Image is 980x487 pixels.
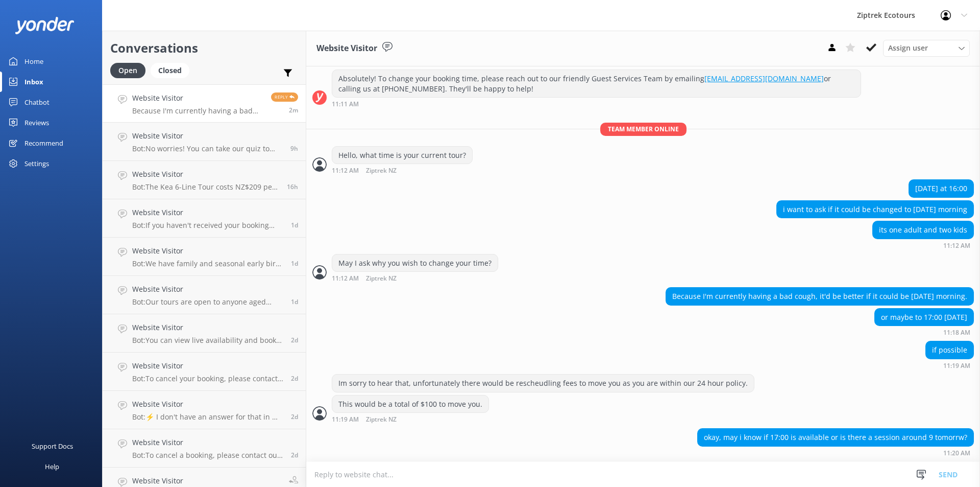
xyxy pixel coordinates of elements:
[132,322,283,333] h4: Website Visitor
[600,123,687,135] span: Team member online
[132,207,283,218] h4: Website Visitor
[24,112,49,133] div: Reviews
[875,309,973,326] div: or maybe to 17:00 [DATE]
[332,415,489,423] div: 11:19am 17-Aug-2025 (UTC +12:00) Pacific/Auckland
[332,254,498,272] div: May I ask why you wish to change your time?
[132,92,263,104] h4: Website Visitor
[45,456,59,477] div: Help
[103,391,306,429] a: Website VisitorBot:⚡ I don't have an answer for that in my knowledge base. Please try and rephras...
[103,238,306,276] a: Website VisitorBot:We have family and seasonal early bird discounts available, and they can chang...
[291,297,298,306] span: 08:15pm 15-Aug-2025 (UTC +12:00) Pacific/Auckland
[132,182,279,192] p: Bot: The Kea 6-Line Tour costs NZ$209 per adult and NZ$169 per youth (6-14 years). For 4 adults a...
[332,100,861,107] div: 11:11am 17-Aug-2025 (UTC +12:00) Pacific/Auckland
[925,362,974,369] div: 11:19am 17-Aug-2025 (UTC +12:00) Pacific/Auckland
[332,416,359,423] strong: 11:19 AM
[24,72,43,92] div: Inbox
[883,40,970,56] div: Assign User
[943,243,970,249] strong: 11:12 AM
[24,92,50,112] div: Chatbot
[132,284,283,295] h4: Website Visitor
[132,130,283,142] h4: Website Visitor
[332,396,488,413] div: This would be a total of $100 to move you.
[103,84,306,123] a: Website VisitorBecause I'm currently having a bad cough, it'd be better if it could be [DATE] mor...
[15,17,74,34] img: yonder-white-logo.png
[888,42,928,54] span: Assign user
[132,412,283,422] p: Bot: ⚡ I don't have an answer for that in my knowledge base. Please try and rephrase your questio...
[132,451,283,460] p: Bot: To cancel a booking, please contact our friendly Guest Services Team by emailing us at [EMAI...
[132,297,283,307] p: Bot: Our tours are open to anyone aged [DEMOGRAPHIC_DATA] and up! Kids aged [DEMOGRAPHIC_DATA] ne...
[366,275,397,282] span: Ziptrek NZ
[289,106,298,114] span: 11:18am 17-Aug-2025 (UTC +12:00) Pacific/Auckland
[24,133,63,153] div: Recommend
[666,288,973,305] div: Because I'm currently having a bad cough, it'd be better if it could be [DATE] morning.
[110,38,298,58] h2: Conversations
[103,429,306,468] a: Website VisitorBot:To cancel a booking, please contact our friendly Guest Services Team by emaili...
[316,42,377,55] h3: Website Visitor
[697,449,974,456] div: 11:20am 17-Aug-2025 (UTC +12:00) Pacific/Auckland
[151,63,189,78] div: Closed
[332,167,473,174] div: 11:12am 17-Aug-2025 (UTC +12:00) Pacific/Auckland
[110,63,145,78] div: Open
[777,201,973,218] div: i want to ask if it could be changed to [DATE] morning
[132,399,283,410] h4: Website Visitor
[291,221,298,229] span: 10:16pm 15-Aug-2025 (UTC +12:00) Pacific/Auckland
[366,416,397,423] span: Ziptrek NZ
[290,144,298,153] span: 01:28am 17-Aug-2025 (UTC +12:00) Pacific/Auckland
[943,363,970,369] strong: 11:19 AM
[332,274,498,282] div: 11:12am 17-Aug-2025 (UTC +12:00) Pacific/Auckland
[943,450,970,456] strong: 11:20 AM
[132,437,283,448] h4: Website Visitor
[366,168,397,174] span: Ziptrek NZ
[103,161,306,199] a: Website VisitorBot:The Kea 6-Line Tour costs NZ$209 per adult and NZ$169 per youth (6-14 years). ...
[24,51,43,72] div: Home
[291,451,298,459] span: 05:54pm 14-Aug-2025 (UTC +12:00) Pacific/Auckland
[332,275,359,282] strong: 11:12 AM
[926,341,973,359] div: if possible
[110,64,151,76] a: Open
[698,429,973,446] div: okay, may i know if 17:00 is available or is there a session around 9 tomorrw?
[132,144,283,153] p: Bot: No worries! You can take our quiz to help choose the best zipline adventure for you at [URL]...
[132,169,279,180] h4: Website Visitor
[332,147,472,164] div: Hello, what time is your current tour?
[32,436,73,456] div: Support Docs
[291,374,298,383] span: 02:28am 15-Aug-2025 (UTC +12:00) Pacific/Auckland
[332,70,861,97] div: Absolutely! To change your booking time, please reach out to our friendly Guest Services Team by ...
[943,330,970,336] strong: 11:18 AM
[874,329,974,336] div: 11:18am 17-Aug-2025 (UTC +12:00) Pacific/Auckland
[24,153,49,174] div: Settings
[291,259,298,268] span: 09:49pm 15-Aug-2025 (UTC +12:00) Pacific/Auckland
[873,221,973,239] div: its one adult and two kids
[872,242,974,249] div: 11:12am 17-Aug-2025 (UTC +12:00) Pacific/Auckland
[332,375,754,392] div: Im sorry to hear that, unfortunately there would be rescheudling fees to move you as you are with...
[287,182,298,191] span: 06:58pm 16-Aug-2025 (UTC +12:00) Pacific/Auckland
[332,168,359,174] strong: 11:12 AM
[103,314,306,353] a: Website VisitorBot:You can view live availability and book your zipline tour online at [URL][DOMA...
[132,259,283,268] p: Bot: We have family and seasonal early bird discounts available, and they can change throughout t...
[132,221,283,230] p: Bot: If you haven't received your booking confirmation, please check your spam or promotions fold...
[132,360,283,372] h4: Website Visitor
[132,106,263,115] p: Because I'm currently having a bad cough, it'd be better if it could be [DATE] morning.
[332,101,359,107] strong: 11:11 AM
[132,245,283,257] h4: Website Visitor
[132,374,283,383] p: Bot: To cancel your booking, please contact our friendly Guest Services Team by emailing us at [E...
[103,353,306,391] a: Website VisitorBot:To cancel your booking, please contact our friendly Guest Services Team by ema...
[151,64,194,76] a: Closed
[291,336,298,344] span: 10:58am 15-Aug-2025 (UTC +12:00) Pacific/Auckland
[132,336,283,345] p: Bot: You can view live availability and book your zipline tour online at [URL][DOMAIN_NAME].
[704,74,824,83] a: [EMAIL_ADDRESS][DOMAIN_NAME]
[909,180,973,197] div: [DATE] at 16:00
[103,123,306,161] a: Website VisitorBot:No worries! You can take our quiz to help choose the best zipline adventure fo...
[103,199,306,238] a: Website VisitorBot:If you haven't received your booking confirmation, please check your spam or p...
[291,412,298,421] span: 10:08pm 14-Aug-2025 (UTC +12:00) Pacific/Auckland
[103,276,306,314] a: Website VisitorBot:Our tours are open to anyone aged [DEMOGRAPHIC_DATA] and up! Kids aged [DEMOGR...
[132,475,281,486] h4: Website Visitor
[271,92,298,102] span: Reply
